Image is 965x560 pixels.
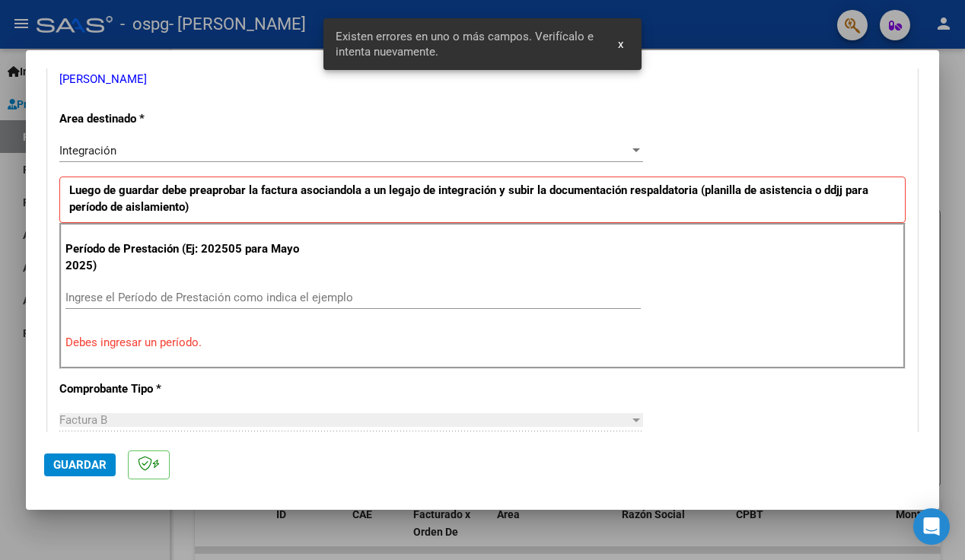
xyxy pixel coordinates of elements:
[53,458,107,472] span: Guardar
[69,183,868,215] strong: Luego de guardar debe preaprobar la factura asociandola a un legajo de integración y subir la doc...
[618,37,623,51] span: x
[44,453,116,476] button: Guardar
[606,30,635,58] button: x
[59,110,314,128] p: Area destinado *
[59,144,116,157] span: Integración
[59,71,906,88] p: [PERSON_NAME]
[913,508,950,545] div: Open Intercom Messenger
[59,380,314,398] p: Comprobante Tipo *
[59,413,107,427] span: Factura B
[65,240,316,275] p: Período de Prestación (Ej: 202505 para Mayo 2025)
[65,334,900,352] p: Debes ingresar un período.
[336,29,600,59] span: Existen errores en uno o más campos. Verifícalo e intenta nuevamente.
